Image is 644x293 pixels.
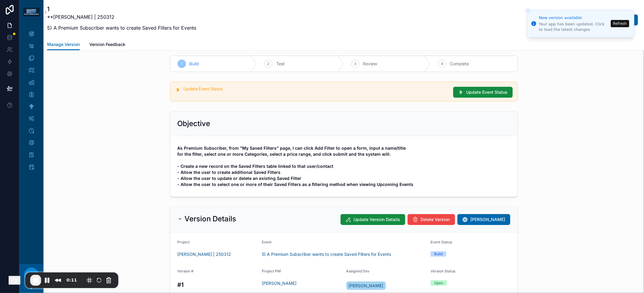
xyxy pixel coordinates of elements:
div: New version available [539,15,609,21]
span: 1 [181,61,182,66]
span: Version # [178,269,194,273]
p: 5) A Premium Subscriber wants to create Saved Filters for Events [47,24,196,31]
div: Your app has been updated. Click to load the latest changes [539,21,609,32]
div: Build [434,251,443,257]
a: [PERSON_NAME] | 250312 [178,251,231,257]
a: 5) A Premium Subscriber wants to create Saved Filters for Events [262,251,391,257]
h5: Update Event Status [184,87,448,91]
h3: #1 [178,280,257,289]
span: 3 [354,61,356,66]
span: Version Feedback [89,41,125,47]
span: [PERSON_NAME] [349,283,383,289]
button: Close toast [525,8,531,14]
button: Update Version Details [341,214,405,225]
span: Event Status [431,240,452,244]
span: Assigned Dev [346,269,370,273]
div: scrollable content [19,24,43,180]
button: Refresh [611,20,629,27]
h2: Objective [178,119,210,129]
a: Manage Version [47,39,80,50]
a: [PERSON_NAME] [262,280,296,286]
span: Delete Version [421,216,450,223]
span: Test [276,61,285,67]
h2: Version Details [185,214,236,224]
p: **[PERSON_NAME] | 250312 [47,13,196,21]
span: Project [178,240,190,244]
button: Delete Version [408,214,455,225]
strong: As Premium Subscriber, from "My Saved Filters" page, I can click Add Filter to open a form, input... [178,145,414,187]
h1: 1 [47,5,196,13]
span: Build [190,61,199,67]
span: Update Version Details [354,216,400,223]
img: App logo [23,8,40,17]
span: Complete [450,61,469,67]
span: [PERSON_NAME] [471,216,505,223]
button: [PERSON_NAME] [457,214,510,225]
span: 2 [268,61,270,66]
span: Project PM [262,269,281,273]
span: Manage Version [47,41,80,47]
span: Event [262,240,271,244]
span: Version Status [431,269,455,273]
div: Open [434,280,443,286]
span: 4 [441,61,443,66]
a: [PERSON_NAME] [346,282,386,290]
a: Version Feedback [89,39,125,51]
button: Update Event Status [453,87,513,98]
span: DZ [28,271,35,278]
span: Update Event Status [466,89,508,95]
span: Review [363,61,377,67]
